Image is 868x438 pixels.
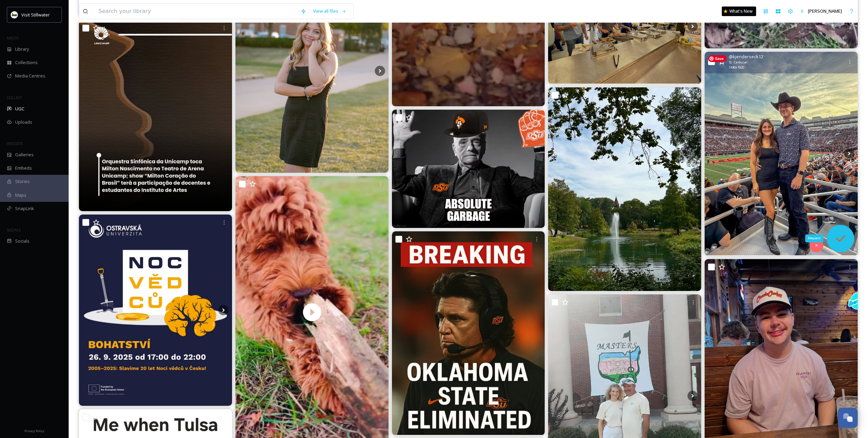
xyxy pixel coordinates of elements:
span: 1440 x 1920 [729,65,744,70]
span: WIDGETS [7,141,23,146]
input: Search your library [95,4,297,19]
span: Galleries [15,151,34,158]
span: Embeds [15,165,32,171]
button: Open Chat [838,408,858,428]
span: Uploads [15,119,32,125]
span: Stories [15,178,30,185]
span: Socials [15,238,30,244]
span: Visit Stillwater [21,12,50,18]
span: UGC [15,106,24,112]
span: Collections [15,59,38,66]
span: Save [708,55,727,62]
span: Carousel [734,60,748,65]
span: SnapLink [15,205,34,212]
img: #osu #pond #fountain #project365 #photooftheday [548,87,701,291]
span: SOCIALS [7,227,21,232]
img: Officially entering the transfer portal #oklahoma #okstate #collegefootball [705,52,858,255]
div: Request [805,234,823,242]
img: IrSNqUGn_400x400.jpg [11,11,18,18]
a: [PERSON_NAME] [797,4,845,18]
a: View all files [310,4,350,18]
span: COLLECT [7,95,22,100]
img: Noc vědců slaví 20 let! 🤩🥳 A jaké je téma letošního ročníku? Bohatství.💎 📌 Kdy? Pátek 26. 9. 2025... [79,215,232,405]
span: @ kjenderseck12 [729,53,763,60]
a: Privacy Policy [24,426,44,435]
span: Maps [15,192,26,198]
span: Library [15,46,29,52]
img: A Orquestra Sinfônica da Unicamp (OSU) apresentará, no concerto “Milton Coração do Brasil”, dia 2... [79,20,232,211]
span: Privacy Policy [24,429,44,433]
img: We weren't competing for anything anyway #firemikegundy #wesuck #okstate #okstatefootball #big12 ... [392,231,545,435]
a: What's New [722,7,756,16]
span: [PERSON_NAME] [808,8,842,14]
img: Screaming. Crying. Throwing up. #cfb #okstate #okstatefootball #big12 #big12football [392,110,545,228]
span: Media Centres [15,73,45,79]
span: MEDIA [7,35,19,40]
